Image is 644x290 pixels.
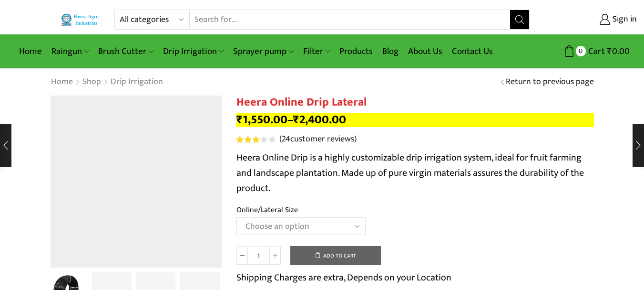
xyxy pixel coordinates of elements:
h1: Heera Online Drip Lateral [236,96,594,109]
bdi: 2,400.00 [293,110,346,129]
a: Home [14,40,47,63]
a: About Us [403,40,447,63]
span: Rated out of 5 based on customer ratings [236,136,260,143]
img: Heera Online Drip Lateral 3 [51,96,222,268]
a: 0 Cart ₹0.00 [539,43,630,60]
div: 1 / 5 [51,96,222,268]
p: – [236,113,594,127]
a: Drip Irrigation [110,76,164,88]
bdi: 1,550.00 [236,110,287,129]
span: 24 [236,136,277,143]
bdi: 0.00 [607,44,630,59]
span: Sign in [610,13,637,26]
a: Brush Cutter [93,40,158,63]
input: Search for... [190,10,510,29]
span: Cart [586,45,605,58]
a: Raingun [47,40,93,63]
input: Product quantity [248,247,269,265]
div: Rated 3.08 out of 5 [236,136,275,143]
span: ₹ [607,44,612,59]
a: Sprayer pump [228,40,298,63]
a: Drip Irrigation [158,40,228,63]
a: Return to previous page [506,76,594,88]
a: Shop [82,76,102,88]
label: Online/Lateral Size [236,204,298,215]
a: (24customer reviews) [279,133,357,146]
button: Add to cart [290,246,381,265]
a: Home [51,76,73,88]
span: 24 [282,132,290,146]
a: Blog [378,40,403,63]
a: Filter [298,40,335,63]
p: Shipping Charges are extra, Depends on your Location [236,270,451,285]
a: Products [335,40,378,63]
a: Contact Us [447,40,498,63]
a: Sign in [544,11,637,28]
span: ₹ [236,110,243,129]
p: Heera Online Drip is a highly customizable drip irrigation system, ideal for fruit farming and la... [236,150,594,196]
span: 0 [576,46,586,56]
button: Search button [510,10,529,29]
nav: Breadcrumb [51,76,164,88]
span: ₹ [293,110,299,129]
